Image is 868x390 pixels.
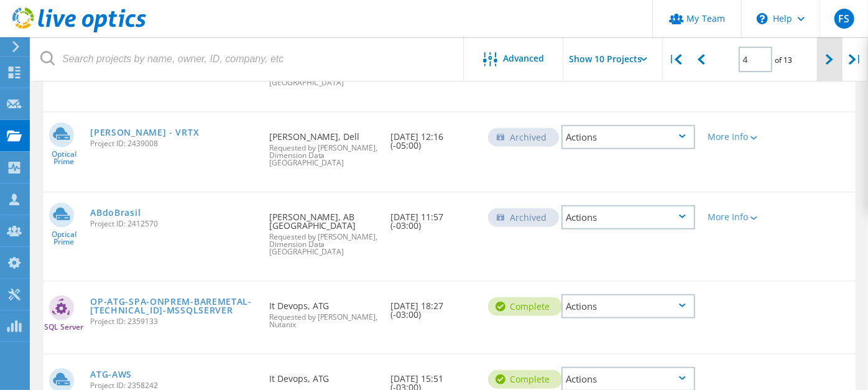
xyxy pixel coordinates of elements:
[90,370,132,379] a: ATG-AWS
[12,26,146,35] a: Live Optics Dashboard
[843,37,868,81] div: |
[488,370,562,389] div: Complete
[263,113,385,179] div: [PERSON_NAME], Dell
[708,213,760,221] div: More Info
[504,54,545,63] span: Advanced
[90,297,256,315] a: OP-ATG-SPA-ONPREM-BAREMETAL-[TECHNICAL_ID]-MSSQLSERVER
[757,13,768,24] svg: \n
[90,220,256,228] span: Project ID: 2412570
[44,323,83,331] span: SQL Server
[663,37,688,81] div: |
[44,231,84,246] span: Optical Prime
[269,64,379,86] span: Requested by [PERSON_NAME], Dimension Data [GEOGRAPHIC_DATA]
[44,151,84,165] span: Optical Prime
[269,233,379,256] span: Requested by [PERSON_NAME], Dimension Data [GEOGRAPHIC_DATA]
[31,37,464,81] input: Search projects by name, owner, ID, company, etc
[90,382,256,389] span: Project ID: 2358242
[385,282,482,332] div: [DATE] 18:27 (-03:00)
[488,297,562,316] div: Complete
[561,125,695,149] div: Actions
[561,205,695,230] div: Actions
[385,113,482,162] div: [DATE] 12:16 (-05:00)
[385,193,482,243] div: [DATE] 11:57 (-03:00)
[838,14,849,24] span: FS
[269,144,379,167] span: Requested by [PERSON_NAME], Dimension Data [GEOGRAPHIC_DATA]
[263,193,385,268] div: [PERSON_NAME], AB [GEOGRAPHIC_DATA]
[90,140,256,147] span: Project ID: 2439008
[561,294,695,318] div: Actions
[488,128,559,147] div: Archived
[488,208,559,227] div: Archived
[775,55,793,65] span: of 13
[90,128,199,137] a: [PERSON_NAME] - VRTX
[269,313,379,328] span: Requested by [PERSON_NAME], Nutanix
[90,318,256,325] span: Project ID: 2359133
[90,208,141,217] a: ABdoBrasil
[263,282,385,341] div: It Devops, ATG
[708,132,760,141] div: More Info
